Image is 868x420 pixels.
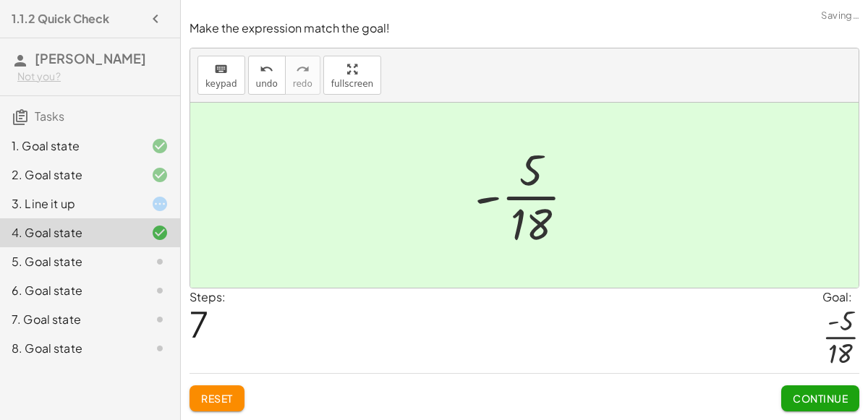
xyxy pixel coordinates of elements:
span: redo [293,79,312,89]
button: Continue [781,385,859,411]
div: 5. Goal state [12,253,128,270]
span: fullscreen [331,79,373,89]
span: 7 [190,301,208,346]
span: undo [256,79,278,89]
span: Continue [793,392,848,405]
h4: 1.1.2 Quick Check [12,10,109,27]
span: Tasks [35,108,64,124]
label: Steps: [190,289,226,304]
span: keypad [205,79,237,89]
i: Task not started. [151,253,169,270]
div: 8. Goal state [12,340,128,357]
button: redoredo [285,56,320,95]
i: undo [260,61,273,78]
div: 3. Line it up [12,195,128,213]
div: 1. Goal state [12,137,128,155]
i: Task finished and correct. [151,166,169,184]
i: Task finished and correct. [151,137,169,155]
div: 2. Goal state [12,166,128,184]
span: Reset [201,392,233,405]
button: fullscreen [323,56,381,95]
p: Make the expression match the goal! [190,20,859,37]
button: undoundo [248,56,286,95]
span: Saving… [821,9,859,23]
i: Task not started. [151,340,169,357]
div: Goal: [822,288,859,306]
button: Reset [190,385,244,411]
i: Task finished and correct. [151,224,169,241]
i: keyboard [214,61,228,78]
i: redo [296,61,310,78]
span: [PERSON_NAME] [35,50,146,67]
i: Task started. [151,195,169,213]
div: 4. Goal state [12,224,128,241]
i: Task not started. [151,282,169,299]
div: 6. Goal state [12,282,128,299]
i: Task not started. [151,311,169,328]
div: 7. Goal state [12,311,128,328]
button: keyboardkeypad [197,56,245,95]
div: Not you? [17,69,169,84]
